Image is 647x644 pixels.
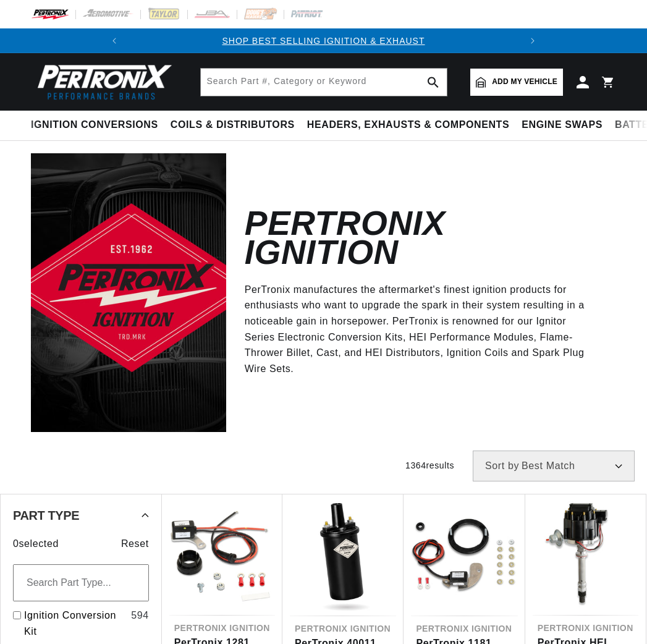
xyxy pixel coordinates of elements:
[13,509,79,522] span: Part Type
[31,153,226,432] img: Pertronix Ignition
[522,119,603,132] span: Engine Swaps
[307,119,509,132] span: Headers, Exhausts & Components
[473,451,635,481] select: Sort by
[245,282,598,377] p: PerTronix manufactures the aftermarket's finest ignition products for enthusiasts who want to upg...
[13,536,59,552] span: 0 selected
[127,34,520,48] div: Announcement
[485,461,519,471] span: Sort by
[301,111,515,140] summary: Headers, Exhausts & Components
[201,69,447,96] input: Search Part #, Category or Keyword
[171,119,295,132] span: Coils & Distributors
[31,61,173,103] img: Pertronix
[164,111,301,140] summary: Coils & Distributors
[31,111,164,140] summary: Ignition Conversions
[520,28,545,53] button: Translation missing: en.sections.announcements.next_announcement
[24,608,126,639] a: Ignition Conversion Kit
[222,36,425,46] a: SHOP BEST SELLING IGNITION & EXHAUST
[13,564,149,601] input: Search Part Type...
[131,608,149,624] div: 594
[405,460,454,470] span: 1364 results
[470,69,563,96] a: Add my vehicle
[492,76,557,88] span: Add my vehicle
[420,69,447,96] button: search button
[31,119,158,132] span: Ignition Conversions
[102,28,127,53] button: Translation missing: en.sections.announcements.previous_announcement
[121,536,149,552] span: Reset
[127,34,520,48] div: 1 of 2
[245,209,598,267] h2: Pertronix Ignition
[515,111,609,140] summary: Engine Swaps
